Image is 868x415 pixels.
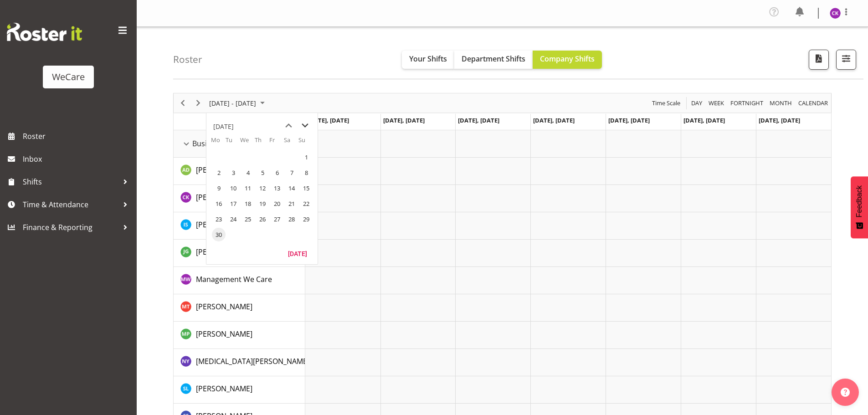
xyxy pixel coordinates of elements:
[708,97,725,109] span: Week
[196,219,252,230] a: [PERSON_NAME]
[830,8,841,19] img: chloe-kim10479.jpg
[23,129,132,143] span: Roster
[174,240,305,267] td: Janine Grundler resource
[256,181,269,195] span: Thursday, September 12, 2024
[284,136,298,149] th: Sa
[270,166,284,179] span: Friday, September 6, 2024
[797,97,829,109] span: calendar
[212,212,226,226] span: Monday, September 23, 2024
[226,197,240,210] span: Tuesday, September 17, 2024
[226,212,240,226] span: Tuesday, September 24, 2024
[174,294,305,322] td: Michelle Thomas resource
[270,212,284,226] span: Friday, September 27, 2024
[256,166,269,179] span: Thursday, September 5, 2024
[270,197,284,210] span: Friday, September 20, 2024
[241,181,255,195] span: Wednesday, September 11, 2024
[23,198,118,211] span: Time & Attendance
[23,175,118,189] span: Shifts
[851,176,868,238] button: Feedback - Show survey
[196,247,252,257] span: [PERSON_NAME]
[280,118,297,134] button: previous month
[690,97,703,109] span: Day
[7,23,82,41] img: Rosterit website logo
[240,136,255,149] th: We
[540,54,595,64] span: Company Shifts
[174,349,305,376] td: Nikita Yates resource
[809,50,829,70] button: Download a PDF of the roster according to the set date range.
[196,383,252,394] a: [PERSON_NAME]
[196,328,252,339] a: [PERSON_NAME]
[211,136,226,149] th: Mo
[729,97,765,109] button: Fortnight
[255,136,269,149] th: Th
[211,227,226,242] td: Monday, September 30, 2024
[174,376,305,404] td: Sarah Lamont resource
[729,97,764,109] span: Fortnight
[683,116,725,124] span: [DATE], [DATE]
[707,97,726,109] button: Timeline Week
[196,356,309,366] span: [MEDICAL_DATA][PERSON_NAME]
[299,150,313,164] span: Sunday, September 1, 2024
[196,329,252,339] span: [PERSON_NAME]
[299,166,313,179] span: Sunday, September 8, 2024
[192,97,205,109] button: Next
[226,166,240,179] span: Tuesday, September 3, 2024
[174,158,305,185] td: Aleea Devenport resource
[270,181,284,195] span: Friday, September 13, 2024
[759,116,800,124] span: [DATE], [DATE]
[23,152,132,166] span: Inbox
[269,136,284,149] th: Fr
[299,197,313,210] span: Sunday, September 22, 2024
[196,192,252,202] span: [PERSON_NAME]
[458,116,499,124] span: [DATE], [DATE]
[226,181,240,195] span: Tuesday, September 10, 2024
[196,302,252,312] span: [PERSON_NAME]
[174,267,305,294] td: Management We Care resource
[651,97,682,109] button: Time Scale
[196,301,252,312] a: [PERSON_NAME]
[285,166,298,179] span: Saturday, September 7, 2024
[177,97,189,109] button: Previous
[52,70,85,84] div: WeCare
[256,197,269,210] span: Thursday, September 19, 2024
[23,220,118,234] span: Finance & Reporting
[383,116,425,124] span: [DATE], [DATE]
[256,212,269,226] span: Thursday, September 26, 2024
[196,246,252,257] a: [PERSON_NAME]
[841,388,850,397] img: help-xxl-2.png
[308,116,349,124] span: [DATE], [DATE]
[174,185,305,212] td: Chloe Kim resource
[855,185,863,217] span: Feedback
[196,192,252,203] a: [PERSON_NAME]
[196,274,272,285] a: Management We Care
[241,197,255,210] span: Wednesday, September 18, 2024
[212,181,226,195] span: Monday, September 9, 2024
[285,197,298,210] span: Saturday, September 21, 2024
[298,136,313,149] th: Su
[226,136,240,149] th: Tu
[212,228,226,241] span: Monday, September 30, 2024
[690,97,704,109] button: Timeline Day
[533,116,575,124] span: [DATE], [DATE]
[241,212,255,226] span: Wednesday, September 25, 2024
[173,54,202,65] h4: Roster
[651,97,681,109] span: Time Scale
[190,93,206,113] div: Next
[285,212,298,226] span: Saturday, September 28, 2024
[533,51,602,69] button: Company Shifts
[608,116,650,124] span: [DATE], [DATE]
[213,118,234,136] div: title
[768,97,794,109] button: Timeline Month
[174,322,305,349] td: Millie Pumphrey resource
[285,181,298,195] span: Saturday, September 14, 2024
[282,247,313,260] button: Today
[212,166,226,179] span: Monday, September 2, 2024
[175,93,190,113] div: Previous
[196,165,252,175] span: [PERSON_NAME]
[797,97,830,109] button: Month
[192,138,275,149] span: Business Support Office
[196,356,309,367] a: [MEDICAL_DATA][PERSON_NAME]
[299,212,313,226] span: Sunday, September 29, 2024
[196,164,252,175] a: [PERSON_NAME]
